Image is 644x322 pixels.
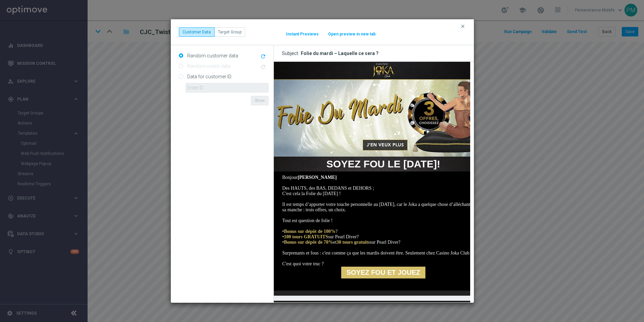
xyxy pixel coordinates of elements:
[301,50,379,56] span: Folie du mardi – Laquelle ce sera ?
[10,178,59,183] strong: Bonus sur dépôt de 70%
[186,83,268,92] input: Enter ID
[251,96,268,105] button: Show
[186,74,232,80] label: Data for customer ID:
[10,172,54,178] strong: 100 tours GRATUITS
[460,24,465,29] i: clear
[8,113,211,205] td: Bonjour Des HAUTS, des BAS, DEDANS et DEHORS ; C'est cela la Folie du [DATE] ! Il est temps d’app...
[67,205,152,217] a: SOYEZ FOU ET JOUEZ
[282,50,301,56] span: Subject:
[328,31,376,37] button: Open preview in new tab
[186,63,230,69] label: Random visitor data
[460,23,468,29] button: clear
[179,27,215,37] button: Customer Data
[24,113,63,118] strong: [PERSON_NAME]
[214,27,245,37] button: Target Group
[186,53,238,59] label: Random customer data
[63,178,96,183] strong: 30 tours gratuits
[260,53,266,59] i: refresh
[10,167,62,172] strong: Bonus sur dépôt de 100%
[259,53,268,61] button: refresh
[53,97,166,108] strong: SOYEZ FOU LE [DATE]!
[286,31,319,37] button: Instant Previews
[179,27,245,37] div: ...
